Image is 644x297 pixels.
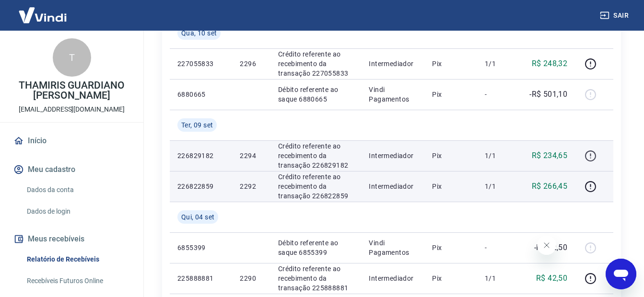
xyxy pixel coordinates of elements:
[532,58,568,69] p: R$ 248,32
[177,59,224,69] p: 227055833
[369,274,417,283] p: Intermediador
[23,202,132,221] a: Dados de login
[240,59,262,69] p: 2296
[606,259,636,289] iframe: Botão para abrir a janela de mensagens
[432,90,469,99] p: Pix
[532,181,568,192] p: R$ 266,45
[485,274,513,283] p: 1/1
[53,38,91,77] div: T
[23,250,132,269] a: Relatório de Recebíveis
[12,228,132,250] button: Meus recebíveis
[529,89,567,100] p: -R$ 501,10
[485,59,513,69] p: 1/1
[240,151,262,160] p: 2294
[537,236,556,255] iframe: Fechar mensagem
[6,7,81,14] span: Olá! Precisa de ajuda?
[240,182,262,191] p: 2292
[278,141,354,170] p: Crédito referente ao recebimento da transação 226829182
[181,120,213,130] span: Ter, 09 set
[432,243,469,252] p: Pix
[369,85,417,104] p: Vindi Pagamentos
[534,242,568,253] p: -R$ 42,50
[181,28,217,38] span: Qua, 10 set
[532,150,568,161] p: R$ 234,65
[369,238,417,257] p: Vindi Pagamentos
[278,264,354,293] p: Crédito referente ao recebimento da transação 225888881
[177,243,224,252] p: 6855399
[369,182,417,191] p: Intermediador
[19,104,125,114] p: [EMAIL_ADDRESS][DOMAIN_NAME]
[181,212,214,222] span: Qui, 04 set
[598,7,632,24] button: Sair
[278,172,354,201] p: Crédito referente ao recebimento da transação 226822859
[278,85,354,104] p: Débito referente ao saque 6880665
[12,159,132,180] button: Meu cadastro
[177,274,224,283] p: 225888881
[485,182,513,191] p: 1/1
[240,274,262,283] p: 2290
[23,180,132,200] a: Dados da conta
[432,59,469,69] p: Pix
[177,182,224,191] p: 226822859
[278,49,354,78] p: Crédito referente ao recebimento da transação 227055833
[278,238,354,257] p: Débito referente ao saque 6855399
[369,151,417,160] p: Intermediador
[177,151,224,160] p: 226829182
[177,90,224,99] p: 6880665
[485,243,513,252] p: -
[12,130,132,151] a: Início
[23,271,132,291] a: Recebíveis Futuros Online
[432,274,469,283] p: Pix
[432,151,469,160] p: Pix
[432,182,469,191] p: Pix
[485,90,513,99] p: -
[369,59,417,69] p: Intermediador
[12,0,74,30] img: Vindi
[485,151,513,160] p: 1/1
[536,273,567,284] p: R$ 42,50
[8,80,136,101] p: THAMIRIS GUARDIANO [PERSON_NAME]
